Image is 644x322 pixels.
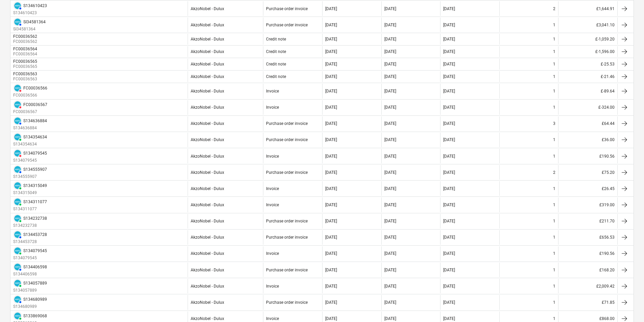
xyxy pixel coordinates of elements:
[13,100,22,109] div: Invoice has been synced with Xero and its status is currently DELETED
[23,248,47,253] div: S134079545
[13,288,47,293] p: S134057889
[14,101,21,108] img: xero.svg
[384,235,396,240] div: [DATE]
[266,203,279,207] div: Invoice
[266,170,308,175] div: Purchase order invoice
[553,6,555,11] div: 2
[553,284,555,289] div: 1
[23,118,47,123] div: S134636884
[443,300,455,305] div: [DATE]
[553,23,555,27] div: 1
[553,154,555,159] div: 1
[266,219,308,223] div: Purchase order invoice
[23,216,47,221] div: S134232738
[191,62,224,66] div: AkzoNobel - Dulux
[13,34,37,39] div: FC00036562
[553,316,555,321] div: 1
[384,37,396,42] div: [DATE]
[384,316,396,321] div: [DATE]
[266,154,279,159] div: Invoice
[266,23,308,27] div: Purchase order invoice
[13,304,47,310] p: S134680989
[191,268,224,272] div: AkzoNobel - Dulux
[191,74,224,79] div: AkzoNobel - Dulux
[13,239,47,245] p: S134453728
[443,89,455,93] div: [DATE]
[191,49,224,54] div: AkzoNobel - Dulux
[443,6,455,11] div: [DATE]
[384,186,396,191] div: [DATE]
[325,219,337,223] div: [DATE]
[266,37,286,42] div: Credit note
[191,121,224,126] div: AkzoNobel - Dulux
[325,74,337,79] div: [DATE]
[23,314,47,318] div: S133869068
[443,251,455,256] div: [DATE]
[13,72,37,76] div: FC00036563
[325,300,337,305] div: [DATE]
[384,74,396,79] div: [DATE]
[384,170,396,175] div: [DATE]
[191,105,224,110] div: AkzoNobel - Dulux
[266,284,279,289] div: Invoice
[14,182,21,189] img: xero.svg
[14,296,21,303] img: xero.svg
[13,263,22,271] div: Invoice has been synced with Xero and its status is currently AUTHORISED
[384,203,396,207] div: [DATE]
[13,181,22,190] div: Invoice has been synced with Xero and its status is currently PAID
[13,51,39,57] p: FC00036564
[191,235,224,240] div: AkzoNobel - Dulux
[13,197,22,206] div: Invoice has been synced with Xero and its status is currently PAID
[13,141,47,147] p: S134354634
[14,231,21,238] img: xero.svg
[13,47,37,51] div: FC00036564
[558,46,617,57] div: £-1,596.00
[443,170,455,175] div: [DATE]
[325,284,337,289] div: [DATE]
[23,199,47,204] div: S134311077
[553,170,555,175] div: 2
[553,137,555,142] div: 1
[325,170,337,175] div: [DATE]
[443,49,455,54] div: [DATE]
[325,186,337,191] div: [DATE]
[443,203,455,207] div: [DATE]
[14,150,21,157] img: xero.svg
[266,316,279,321] div: Invoice
[191,6,224,11] div: AkzoNobel - Dulux
[443,74,455,79] div: [DATE]
[23,232,47,237] div: S134453728
[191,219,224,223] div: AkzoNobel - Dulux
[14,166,21,173] img: xero.svg
[325,268,337,272] div: [DATE]
[13,149,22,158] div: Invoice has been synced with Xero and its status is currently DELETED
[325,37,337,42] div: [DATE]
[553,37,555,42] div: 1
[558,71,617,82] div: £-21.46
[14,2,21,9] img: xero.svg
[191,300,224,305] div: AkzoNobel - Dulux
[266,89,279,93] div: Invoice
[23,183,47,188] div: S134315049
[191,89,224,93] div: AkzoNobel - Dulux
[13,92,47,98] p: FC00036566
[325,89,337,93] div: [DATE]
[13,84,22,92] div: Invoice has been synced with Xero and its status is currently DELETED
[23,167,47,172] div: S134555907
[23,135,47,139] div: S134354634
[191,316,224,321] div: AkzoNobel - Dulux
[443,137,455,142] div: [DATE]
[553,203,555,207] div: 1
[23,3,47,8] div: S134610423
[553,251,555,256] div: 1
[14,198,21,205] img: xero.svg
[610,290,644,322] div: Chat Widget
[13,109,47,115] p: FC00036567
[558,1,617,16] div: £1,644.91
[384,251,396,256] div: [DATE]
[443,268,455,272] div: [DATE]
[443,219,455,223] div: [DATE]
[558,59,617,70] div: £-25.53
[325,316,337,321] div: [DATE]
[13,64,39,70] p: FC00036565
